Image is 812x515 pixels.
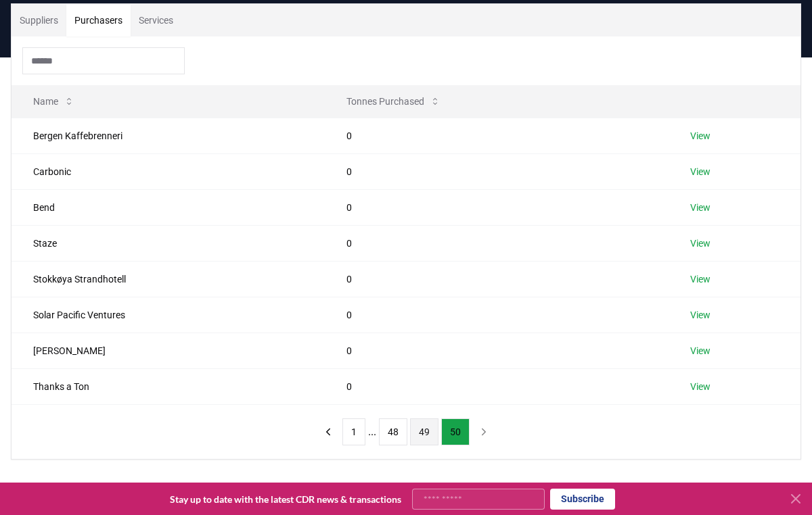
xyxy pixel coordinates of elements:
[12,118,325,153] td: Bergen Kaffebrenneri
[12,4,66,36] button: Suppliers
[66,4,131,36] button: Purchasers
[342,418,365,445] button: 1
[12,225,325,261] td: Staze
[22,88,85,115] button: Name
[690,380,710,393] a: View
[12,333,325,368] td: [PERSON_NAME]
[690,237,710,250] a: View
[317,418,340,445] button: previous page
[690,201,710,214] a: View
[325,261,669,297] td: 0
[325,297,669,333] td: 0
[325,118,669,153] td: 0
[336,88,451,115] button: Tonnes Purchased
[325,368,669,404] td: 0
[410,418,438,445] button: 49
[131,4,181,36] button: Services
[690,272,710,286] a: View
[12,368,325,404] td: Thanks a Ton
[690,165,710,178] a: View
[690,344,710,358] a: View
[690,129,710,143] a: View
[368,424,376,440] li: ...
[325,225,669,261] td: 0
[325,189,669,225] td: 0
[325,153,669,189] td: 0
[12,189,325,225] td: Bend
[12,261,325,297] td: Stokkøya Strandhotell
[325,333,669,368] td: 0
[379,418,407,445] button: 48
[441,418,470,445] button: 50
[12,297,325,333] td: Solar Pacific Ventures
[12,153,325,189] td: Carbonic
[690,308,710,322] a: View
